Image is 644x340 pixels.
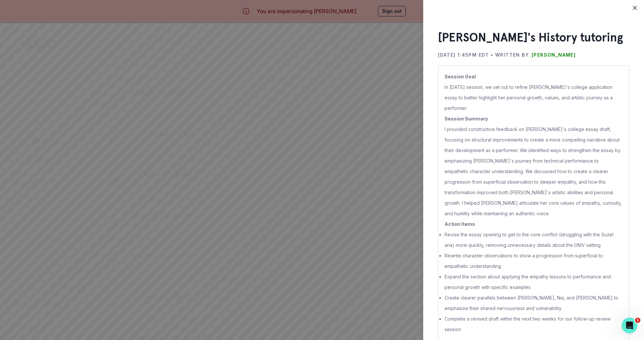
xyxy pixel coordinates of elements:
[630,3,640,13] button: Close
[445,74,476,79] strong: Session Goal
[445,221,475,227] strong: Action Items
[532,50,576,60] p: [PERSON_NAME]
[438,30,629,44] h3: [PERSON_NAME]'s History tutoring
[445,293,623,314] p: Create clearer parallels between [PERSON_NAME], Nia, and [PERSON_NAME] to emphasize their shared ...
[445,229,623,250] p: Revise the essay opening to get to the core conflict (struggling with the Suzel aria) more quickl...
[445,250,623,272] p: Rewrite character observations to show a progression from superficial to empathetic understanding
[445,314,623,335] p: Complete a revised draft within the next two weeks for our follow-up review session
[445,272,623,293] p: Expand the section about applying the empathy lessons to performance and personal growth with spe...
[622,318,637,333] iframe: Intercom live chat
[445,124,623,219] p: I provided constructive feedback on [PERSON_NAME]'s college essay draft, focusing on structural i...
[445,116,488,121] strong: Session Summary
[635,318,640,323] span: 1
[438,50,529,60] p: [DATE] 1:45PM EDT • Written by
[445,82,623,114] p: In [DATE] session, we set out to refine [PERSON_NAME]'s college application essay to better highl...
